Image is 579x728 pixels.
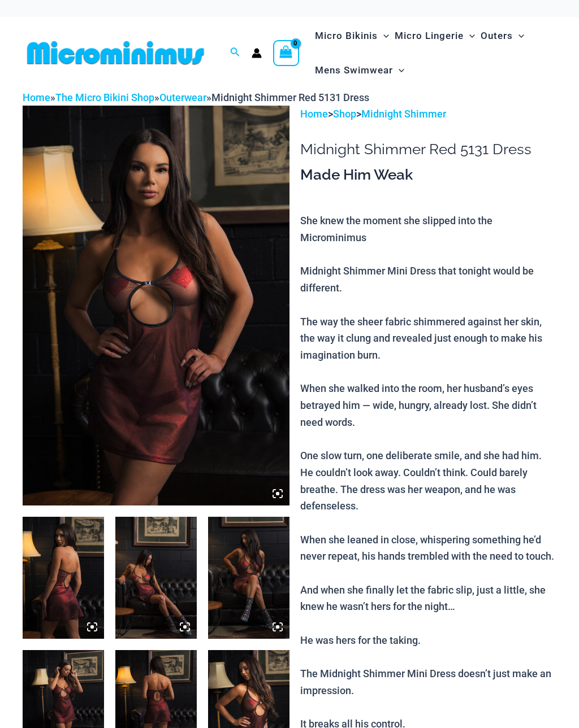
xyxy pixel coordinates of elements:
img: Midnight Shimmer Red 5131 Dress [208,517,289,639]
span: Menu Toggle [464,21,475,50]
a: OutersMenu ToggleMenu Toggle [478,19,527,53]
a: Account icon link [252,48,262,58]
nav: Site Navigation [310,17,556,89]
a: Mens SwimwearMenu ToggleMenu Toggle [312,53,407,88]
p: > > [300,106,556,123]
img: MM SHOP LOGO FLAT [23,40,209,66]
a: Outerwear [159,91,206,103]
h3: Made Him Weak [300,165,556,185]
img: Midnight Shimmer Red 5131 Dress [115,517,197,639]
img: Midnight Shimmer Red 5131 Dress [23,106,289,505]
img: Midnight Shimmer Red 5131 Dress [23,517,104,639]
span: Menu Toggle [393,56,404,85]
span: Midnight Shimmer Red 5131 Dress [211,91,369,103]
a: Search icon link [230,46,240,60]
span: » » » [23,91,369,103]
span: Micro Lingerie [395,21,464,50]
a: Shop [333,108,356,120]
a: The Micro Bikini Shop [55,91,154,103]
a: Midnight Shimmer [361,108,446,120]
a: Home [23,91,50,103]
a: Micro BikinisMenu ToggleMenu Toggle [312,19,392,53]
a: Home [300,108,328,120]
span: Mens Swimwear [315,56,393,85]
a: View Shopping Cart, empty [273,40,299,66]
span: Menu Toggle [513,21,524,50]
span: Micro Bikinis [315,21,378,50]
span: Outers [481,21,513,50]
h1: Midnight Shimmer Red 5131 Dress [300,141,556,158]
a: Micro LingerieMenu ToggleMenu Toggle [392,19,478,53]
span: Menu Toggle [378,21,389,50]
